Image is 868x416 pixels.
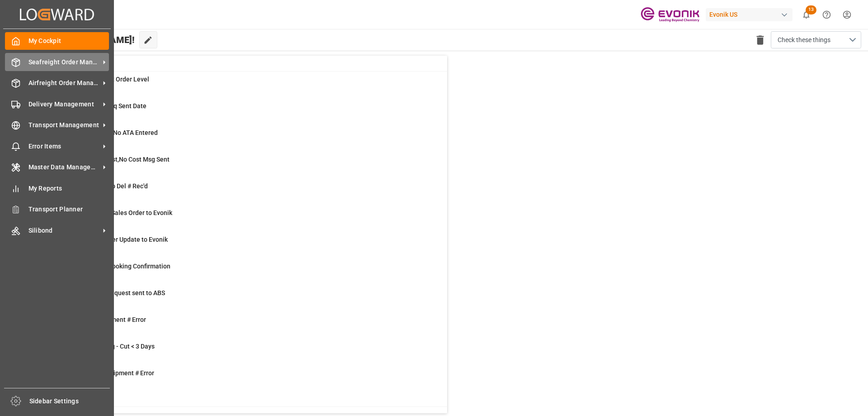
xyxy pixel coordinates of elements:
[47,128,436,147] a: 7ETA > 10 Days , No ATA EnteredShipment
[28,163,100,172] span: Master Data Management
[47,262,436,281] a: 46ABS: Missing Booking ConfirmationShipment
[28,78,100,88] span: Airfreight Order Management
[5,32,109,50] a: My Cockpit
[47,75,436,94] a: 0MOT Missing at Order LevelSales Order-IVPO
[706,8,793,21] div: Evonik US
[706,6,796,23] button: Evonik US
[5,179,109,197] a: My Reports
[641,7,699,23] img: Evonik-brand-mark-Deep-Purple-RGB.jpeg_1700498283.jpeg
[796,5,816,25] button: show 13 new notifications
[69,236,168,243] span: Error Sales Order Update to Evonik
[47,155,436,174] a: 23ETD>3 Days Past,No Cost Msg SentShipment
[47,288,436,307] a: 1Pending Bkg Request sent to ABSShipment
[806,5,816,14] span: 13
[47,315,436,334] a: 1Main-Leg Shipment # ErrorShipment
[47,101,436,120] a: 5ABS: No Bkg Req Sent DateShipment
[28,120,100,130] span: Transport Management
[69,289,165,296] span: Pending Bkg Request sent to ABS
[28,184,109,193] span: My Reports
[771,31,861,48] button: open menu
[28,100,100,109] span: Delivery Management
[778,35,830,45] span: Check these things
[69,209,172,216] span: Error on Initial Sales Order to Evonik
[28,205,109,214] span: Transport Planner
[816,5,837,25] button: Help Center
[47,342,436,361] a: 34TU: PGI Missing - Cut < 3 DaysTransport Unit
[29,397,110,406] span: Sidebar Settings
[47,182,436,201] a: 7ETD < 3 Days,No Del # Rec'dShipment
[47,235,436,254] a: 0Error Sales Order Update to EvonikShipment
[28,226,100,235] span: Silibond
[47,208,436,227] a: 1Error on Initial Sales Order to EvonikShipment
[28,36,109,46] span: My Cockpit
[69,156,170,163] span: ETD>3 Days Past,No Cost Msg Sent
[69,263,170,270] span: ABS: Missing Booking Confirmation
[47,368,436,387] a: 1TU : Pre-Leg Shipment # ErrorTransport Unit
[38,31,135,48] span: Hello [PERSON_NAME]!
[28,142,100,151] span: Error Items
[28,57,100,67] span: Seafreight Order Management
[5,201,109,218] a: Transport Planner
